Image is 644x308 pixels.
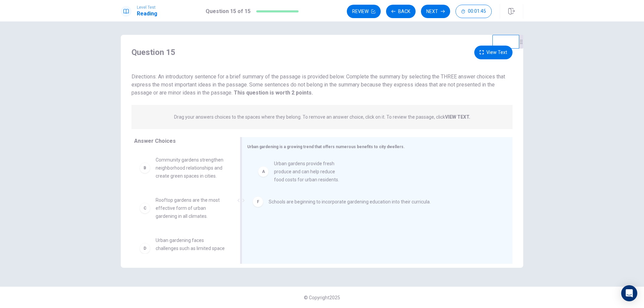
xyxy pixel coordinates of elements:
[131,73,505,96] span: Directions: An introductory sentence for a brief summary of the passage is provided below. Comple...
[421,5,450,18] button: Next
[232,89,313,96] strong: This question is worth 2 points.
[468,9,486,14] span: 00:01:45
[304,295,340,300] span: © Copyright 2025
[247,144,405,149] span: Urban gardening is a growing trend that offers numerous benefits to city dwellers.
[137,5,157,10] span: Level Test
[445,114,470,120] strong: VIEW TEXT.
[206,7,251,15] h1: Question 15 of 15
[131,47,175,58] h4: Question 15
[174,114,470,120] p: Drag your answers choices to the spaces where they belong. To remove an answer choice, click on i...
[386,5,416,18] button: Back
[621,285,637,301] div: Open Intercom Messenger
[455,5,492,18] button: 00:01:45
[347,5,381,18] button: Review
[134,138,176,144] span: Answer Choices
[474,46,513,59] button: View Text
[137,10,157,18] h1: Reading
